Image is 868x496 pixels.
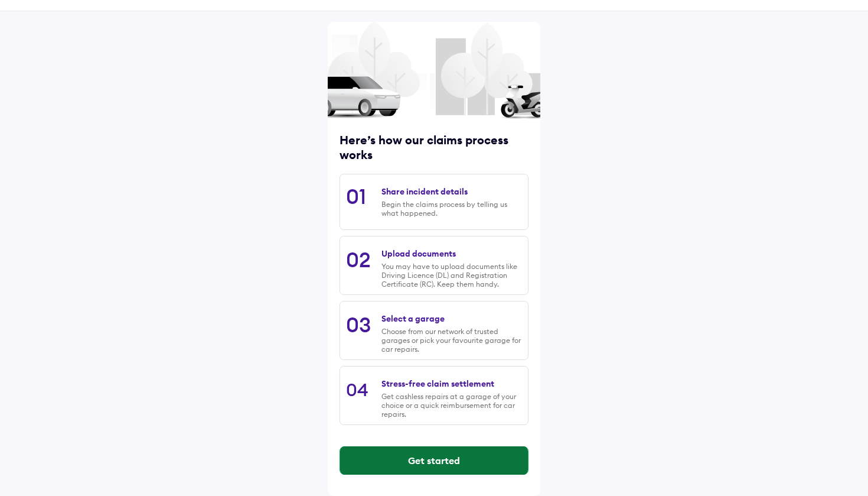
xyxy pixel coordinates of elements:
[328,74,540,119] img: car and scooter
[381,248,456,259] div: Upload documents
[346,183,366,209] div: 01
[381,327,522,354] div: Choose from our network of trusted garages or pick your favourite garage for car repairs.
[340,446,528,475] button: Get started
[381,313,445,324] div: Select a garage
[346,378,368,401] div: 04
[381,200,522,218] div: Begin the claims process by telling us what happened.
[381,392,522,419] div: Get cashless repairs at a garage of your choice or a quick reimbursement for car repairs.
[381,378,494,389] div: Stress-free claim settlement
[381,262,522,288] div: You may have to upload documents like Driving Licence (DL) and Registration Certificate (RC). Kee...
[346,312,371,338] div: 03
[346,247,371,273] div: 02
[381,186,468,197] div: Share incident details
